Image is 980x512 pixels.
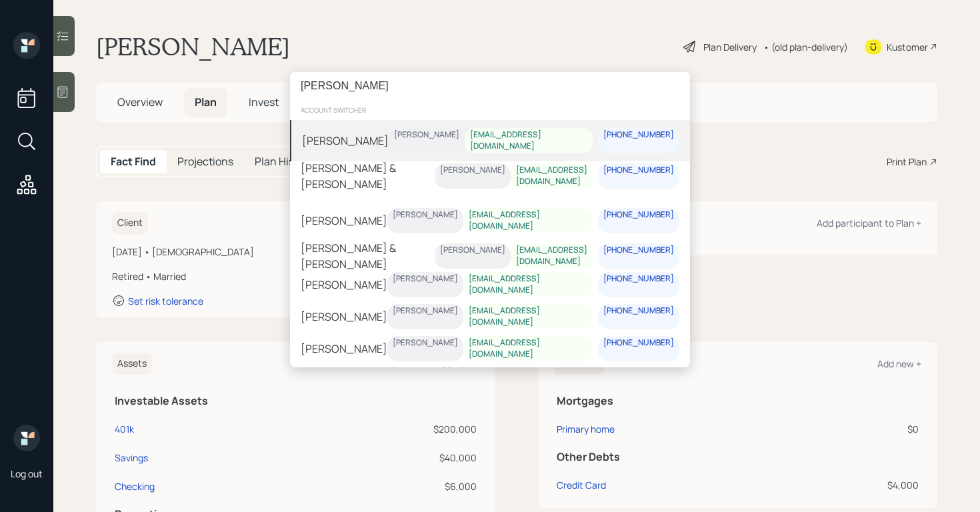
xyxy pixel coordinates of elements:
div: [PHONE_NUMBER] [603,129,674,141]
div: [PHONE_NUMBER] [603,273,674,285]
div: [PERSON_NAME] [301,340,387,356]
div: [EMAIL_ADDRESS][DOMAIN_NAME] [469,337,587,360]
div: [EMAIL_ADDRESS][DOMAIN_NAME] [469,273,587,296]
div: [PERSON_NAME] [393,337,458,349]
div: [PHONE_NUMBER] [603,337,674,349]
input: Type a command or search… [290,72,690,100]
div: [PERSON_NAME] [394,129,459,141]
div: [EMAIL_ADDRESS][DOMAIN_NAME] [469,209,587,232]
div: [PERSON_NAME] [393,305,458,317]
div: [PERSON_NAME] [393,209,458,221]
div: [PERSON_NAME] [440,165,505,176]
div: [PERSON_NAME] [393,273,458,285]
div: account switcher [290,100,690,120]
div: [PERSON_NAME] [301,308,387,324]
div: [EMAIL_ADDRESS][DOMAIN_NAME] [516,245,587,267]
div: [EMAIL_ADDRESS][DOMAIN_NAME] [470,129,587,152]
div: [PERSON_NAME] [301,276,387,292]
div: [PERSON_NAME] [440,245,505,256]
div: [PHONE_NUMBER] [603,245,674,256]
div: [PERSON_NAME] & [PERSON_NAME] [301,240,435,272]
div: [PERSON_NAME] & [PERSON_NAME] [301,160,435,192]
div: [EMAIL_ADDRESS][DOMAIN_NAME] [516,165,587,187]
div: [EMAIL_ADDRESS][DOMAIN_NAME] [469,305,587,328]
div: [PHONE_NUMBER] [603,305,674,317]
div: [PERSON_NAME] [301,212,387,228]
div: [PHONE_NUMBER] [603,209,674,221]
div: [PHONE_NUMBER] [603,165,674,176]
div: [PERSON_NAME] [302,132,389,148]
